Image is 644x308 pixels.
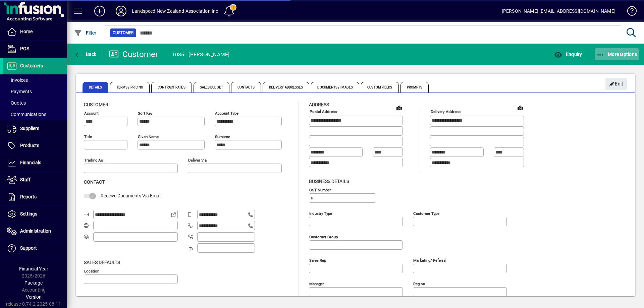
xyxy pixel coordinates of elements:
div: Customer [109,49,158,60]
span: Details [83,82,108,93]
span: Products [20,143,39,148]
a: Staff [3,172,67,188]
span: Version [26,294,42,300]
a: Financials [3,155,67,171]
span: Business details [309,179,349,184]
span: Financials [20,160,41,165]
span: Customer [113,29,133,36]
span: Customers [20,63,43,68]
button: Add [89,5,110,17]
span: Customer [84,102,108,107]
button: Back [72,48,98,60]
a: Communications [3,109,67,120]
span: Package [24,280,43,286]
span: Suppliers [20,126,39,131]
a: Reports [3,189,67,205]
mat-label: GST Number [309,187,331,192]
span: Back [74,52,97,57]
mat-label: Trading as [84,158,103,163]
a: Support [3,240,67,257]
span: Edit [609,78,624,89]
mat-label: Given name [138,134,159,139]
button: Edit [605,78,627,90]
div: Landspeed New Zealand Association Inc [132,6,218,16]
a: Invoices [3,74,67,86]
span: Sales Budget [194,82,229,93]
a: POS [3,41,67,57]
span: Prompts [400,82,429,93]
span: Enquiry [554,52,582,57]
mat-label: Title [84,134,92,139]
button: Enquiry [552,48,584,60]
span: Sales defaults [84,260,120,265]
mat-label: Account [84,111,99,116]
span: Filter [74,30,97,36]
a: Settings [3,206,67,223]
button: More Options [595,48,639,60]
span: Custom Fields [361,82,398,93]
mat-label: Industry type [309,211,332,215]
span: Delivery Addresses [263,82,310,93]
span: Reports [20,194,37,199]
span: Support [20,245,37,251]
mat-label: Marketing/ Referral [413,258,446,262]
mat-label: Account Type [215,111,238,116]
span: Quotes [7,100,26,106]
a: Payments [3,86,67,97]
mat-label: Sales rep [309,258,326,262]
span: Settings [20,211,37,217]
span: POS [20,46,29,51]
mat-label: Surname [215,134,230,139]
mat-label: Region [413,281,425,286]
span: Invoices [7,77,28,83]
span: Communications [7,112,46,117]
span: Home [20,29,33,34]
a: Knowledge Base [622,1,636,23]
a: View on map [515,102,526,113]
a: Administration [3,223,67,240]
a: Quotes [3,97,67,109]
mat-label: Manager [309,281,324,286]
span: Address [309,102,329,107]
mat-label: Customer type [413,211,439,215]
mat-label: Sort key [138,111,152,116]
span: Staff [20,177,31,182]
span: Contract Rates [151,82,192,93]
app-page-header-button: Back [67,48,104,60]
mat-label: Deliver via [188,158,207,163]
a: View on map [394,102,405,113]
div: 1085 - [PERSON_NAME] [172,49,230,60]
span: Administration [20,228,51,234]
a: Products [3,137,67,154]
span: Contacts [231,82,261,93]
span: Contact [84,179,105,185]
a: Home [3,23,67,40]
button: Filter [72,27,98,39]
mat-label: Customer group [309,234,338,239]
a: Suppliers [3,120,67,137]
div: [PERSON_NAME] [EMAIL_ADDRESS][DOMAIN_NAME] [502,6,615,16]
span: Documents / Images [311,82,359,93]
span: Terms / Pricing [110,82,150,93]
span: Receive Documents Via Email [101,193,161,198]
button: Profile [110,5,132,17]
span: Payments [7,89,32,94]
span: Financial Year [19,266,48,271]
span: More Options [596,52,637,57]
mat-label: Location [84,268,99,273]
